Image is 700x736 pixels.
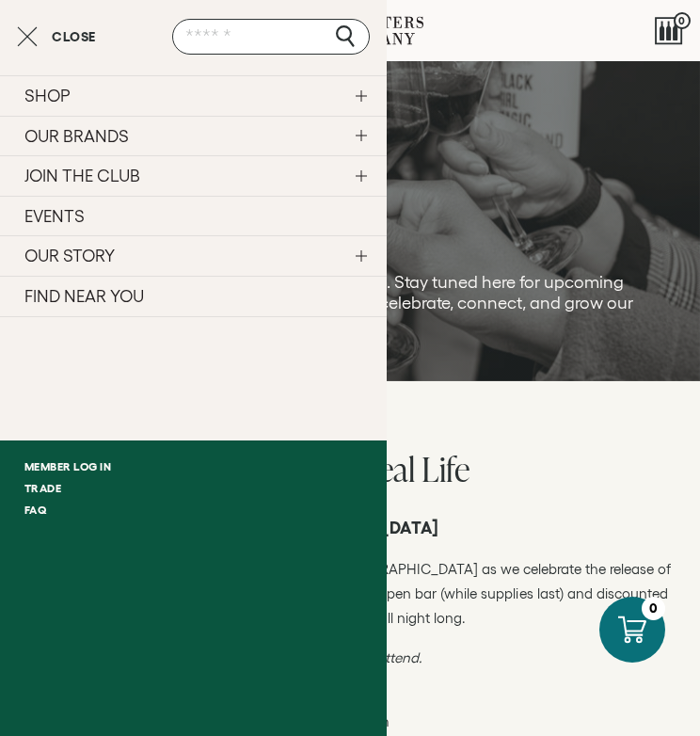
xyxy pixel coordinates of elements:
[17,25,96,48] button: Close cart
[52,30,96,43] span: Close
[642,597,665,620] div: 0
[674,12,691,29] span: 0
[359,445,415,492] span: Real
[422,445,469,492] span: Life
